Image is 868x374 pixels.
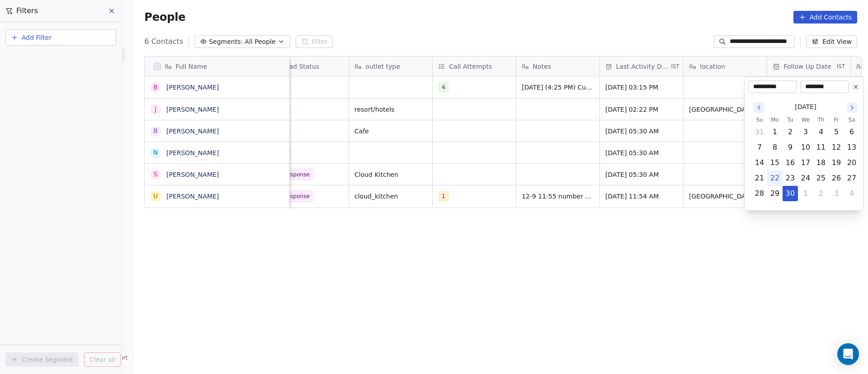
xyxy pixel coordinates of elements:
[783,171,797,185] button: Tuesday, September 23rd, 2025
[814,171,828,185] button: Thursday, September 25th, 2025
[844,125,859,139] button: Saturday, September 6th, 2025
[798,125,813,139] button: Wednesday, September 3rd, 2025
[752,115,859,201] table: September 2025
[768,125,782,139] button: Monday, September 1st, 2025
[844,171,859,185] button: Saturday, September 27th, 2025
[813,115,829,124] th: Thursday
[814,186,828,201] button: Thursday, October 2nd, 2025
[767,115,783,124] th: Monday
[829,125,844,139] button: Friday, September 5th, 2025
[754,102,764,113] button: Go to the Previous Month
[798,140,813,155] button: Wednesday, September 10th, 2025
[829,156,844,170] button: Friday, September 19th, 2025
[844,156,859,170] button: Saturday, September 20th, 2025
[814,156,828,170] button: Thursday, September 18th, 2025
[752,125,767,139] button: Sunday, August 31st, 2025
[814,125,828,139] button: Thursday, September 4th, 2025
[768,140,782,155] button: Monday, September 8th, 2025
[783,156,797,170] button: Tuesday, September 16th, 2025
[783,115,798,124] th: Tuesday
[798,156,813,170] button: Wednesday, September 17th, 2025
[798,171,813,185] button: Wednesday, September 24th, 2025
[829,140,844,155] button: Friday, September 12th, 2025
[783,125,797,139] button: Tuesday, September 2nd, 2025
[798,186,813,201] button: Wednesday, October 1st, 2025
[847,102,858,113] button: Go to the Next Month
[829,186,844,201] button: Friday, October 3rd, 2025
[829,115,844,124] th: Friday
[752,156,767,170] button: Sunday, September 14th, 2025
[844,140,859,155] button: Saturday, September 13th, 2025
[783,140,797,155] button: Tuesday, September 9th, 2025
[752,171,767,185] button: Sunday, September 21st, 2025
[752,186,767,201] button: Sunday, September 28th, 2025
[752,140,767,155] button: Sunday, September 7th, 2025
[844,115,859,124] th: Saturday
[768,156,782,170] button: Monday, September 15th, 2025
[795,102,816,112] span: [DATE]
[814,140,828,155] button: Thursday, September 11th, 2025
[798,115,813,124] th: Wednesday
[829,171,844,185] button: Friday, September 26th, 2025
[783,186,797,201] button: Tuesday, September 30th, 2025, selected
[768,186,782,201] button: Monday, September 29th, 2025
[752,115,767,124] th: Sunday
[844,186,859,201] button: Saturday, October 4th, 2025
[768,171,782,185] button: Today, Monday, September 22nd, 2025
